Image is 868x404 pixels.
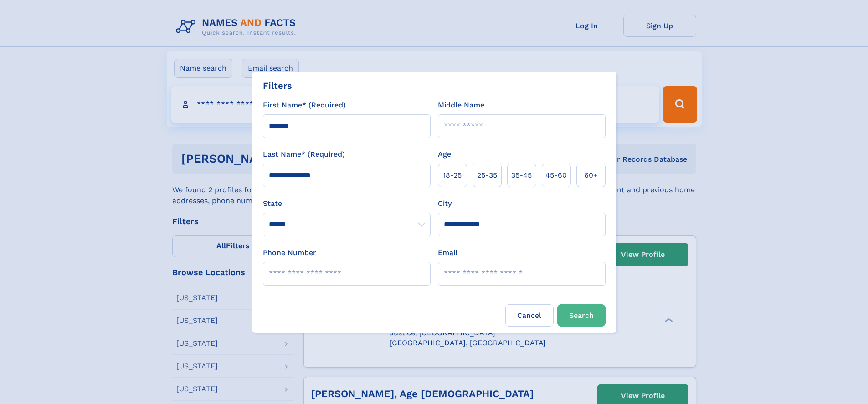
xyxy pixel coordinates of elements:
[438,247,457,258] label: Email
[511,170,532,181] span: 35‑45
[443,170,462,181] span: 18‑25
[438,149,451,160] label: Age
[557,304,606,327] button: Search
[505,304,554,327] label: Cancel
[263,198,431,209] label: State
[477,170,497,181] span: 25‑35
[438,198,452,209] label: City
[263,100,346,111] label: First Name* (Required)
[584,170,598,181] span: 60+
[545,170,567,181] span: 45‑60
[438,100,484,111] label: Middle Name
[263,79,292,92] div: Filters
[263,149,345,160] label: Last Name* (Required)
[263,247,316,258] label: Phone Number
